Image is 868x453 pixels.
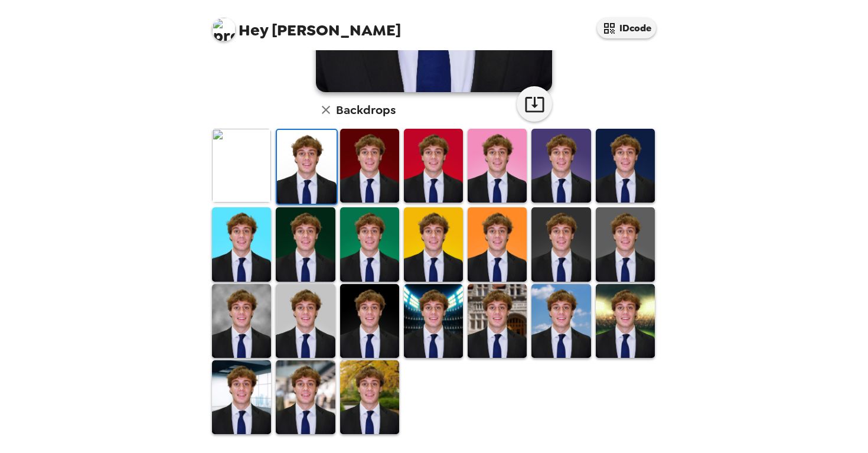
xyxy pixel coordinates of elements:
[212,18,236,41] img: profile pic
[212,12,401,38] span: [PERSON_NAME]
[597,18,656,38] button: IDcode
[239,19,268,41] span: Hey
[336,100,396,119] h6: Backdrops
[212,129,271,203] img: Original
